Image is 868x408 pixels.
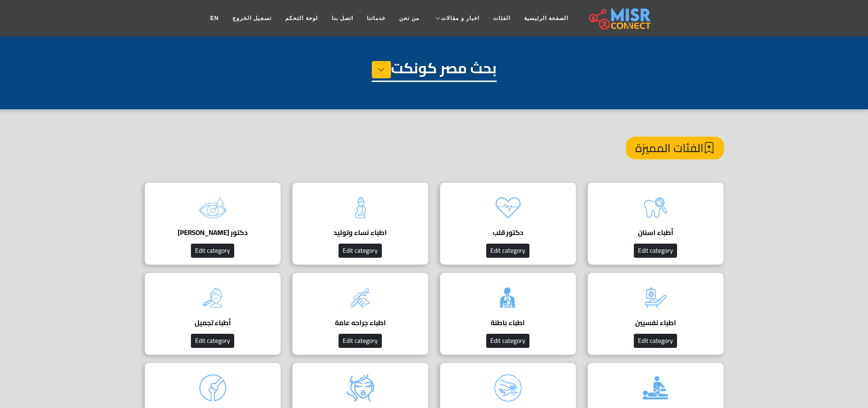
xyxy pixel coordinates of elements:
button: Edit category [634,334,677,348]
h4: أطباء اسنان [601,229,710,237]
a: اطباء نساء وتوليد Edit category [287,182,434,265]
a: أطباء اسنان Edit category [582,182,729,265]
h4: أطباء تجميل [159,319,267,327]
img: QNHokBW5vrPUdimAHhBQ.png [637,370,674,406]
img: kQgAgBbLbYzX17DbAKQs.png [490,189,526,226]
a: دكتور قلب Edit category [434,182,582,265]
h4: دكتور [PERSON_NAME] [159,229,267,237]
img: yMMdmRz7uG575B6r1qC8.png [342,370,379,406]
a: من نحن [392,10,426,27]
h1: بحث مصر كونكت [372,59,497,82]
h4: اطباء نفسيين [601,319,710,327]
button: Edit category [486,334,529,348]
img: tQBIxbFzDjHNxea4mloJ.png [342,189,379,226]
img: K7lclmEhOOGQ4fIIXkmg.png [195,370,231,406]
button: Edit category [191,244,234,258]
button: Edit category [191,334,234,348]
button: Edit category [339,244,382,258]
h4: الفئات المميزة [626,137,724,159]
img: wzNEwxv3aCzPUCYeW7v7.png [637,280,674,316]
h4: اطباء جراحه عامة [306,319,415,327]
button: Edit category [634,244,677,258]
a: تسجيل الخروج [226,10,278,27]
a: اخبار و مقالات [426,10,486,27]
img: main.misr_connect [589,7,650,30]
img: O3vASGqC8OE0Zbp7R2Y3.png [195,189,231,226]
a: الصفحة الرئيسية [517,10,575,27]
a: اطباء نفسيين Edit category [582,272,729,355]
button: Edit category [339,334,382,348]
h4: اطباء باطنة [454,319,562,327]
button: Edit category [486,244,529,258]
a: أطباء تجميل Edit category [139,272,287,355]
span: اخبار و مقالات [441,14,479,22]
img: hWxcuLC5XSYMg4jBQuTo.png [490,370,526,406]
a: دكتور [PERSON_NAME] Edit category [139,182,287,265]
a: EN [203,10,226,27]
a: الفئات [486,10,517,27]
a: اطباء باطنة Edit category [434,272,582,355]
a: اطباء جراحه عامة Edit category [287,272,434,355]
img: Oi1DZGDTXfHRQb1rQtXk.png [342,280,379,316]
h4: دكتور قلب [454,229,562,237]
img: k714wZmFaHWIHbCst04N.png [637,189,674,226]
img: DjGqZLWENc0VUGkVFVvU.png [195,280,231,316]
a: اتصل بنا [325,10,360,27]
a: خدماتنا [360,10,392,27]
img: pfAWvOfsRsa0Gymt6gRE.png [490,280,526,316]
a: لوحة التحكم [278,10,324,27]
h4: اطباء نساء وتوليد [306,229,415,237]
